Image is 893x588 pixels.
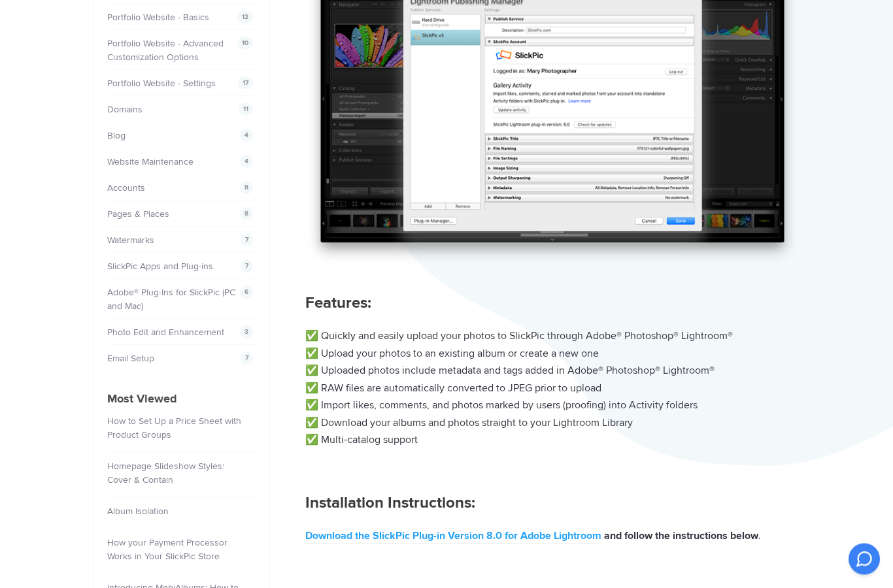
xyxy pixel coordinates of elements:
span: 6 [240,286,253,299]
a: Blog [107,131,126,142]
span: 11 [239,103,253,116]
span: 7 [241,260,253,273]
a: Adobe® Plug-Ins for SlickPic (PC and Mac) [107,287,235,312]
strong: Installation Instructions: [305,494,475,513]
h4: Most Viewed [107,391,256,408]
span: 7 [241,234,253,247]
span: 4 [240,155,253,169]
b: Features: [305,294,371,313]
span: 4 [240,129,253,142]
a: Download the SlickPic Plug-in Version 8.0 for Adobe Lightroom [305,530,601,544]
span: 10 [237,37,253,50]
span: 7 [241,352,253,365]
span: 8 [240,182,253,195]
a: Homepage Slideshow Styles: Cover & Contain [107,461,224,486]
a: Domains [107,105,143,116]
span: 17 [238,77,253,90]
a: Portfolio Website - Settings [107,78,216,90]
p: ✅ Quickly and easily upload your photos to SlickPic through Adobe® Photoshop® Lightroom® ✅ Upload... [305,328,800,449]
a: Portfolio Website - Basics [107,12,209,24]
a: Album Isolation [107,506,169,517]
span: 12 [237,11,253,24]
span: 3 [240,326,253,339]
a: Accounts [107,183,145,194]
b: and follow the instructions below [604,530,758,543]
a: Photo Edit and Enhancement [107,327,224,338]
span: 8 [240,208,253,221]
a: How your Payment Processor Works in Your SlickPic Store [107,538,227,563]
a: Website Maintenance [107,157,194,168]
a: SlickPic Apps and Plug-ins [107,261,213,272]
a: Watermarks [107,235,154,246]
p: . [305,528,800,546]
a: Portfolio Website - Advanced Customization Options [107,39,224,63]
a: Email Setup [107,353,154,365]
a: Pages & Places [107,209,169,220]
a: How to Set Up a Price Sheet with Product Groups [107,416,241,441]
